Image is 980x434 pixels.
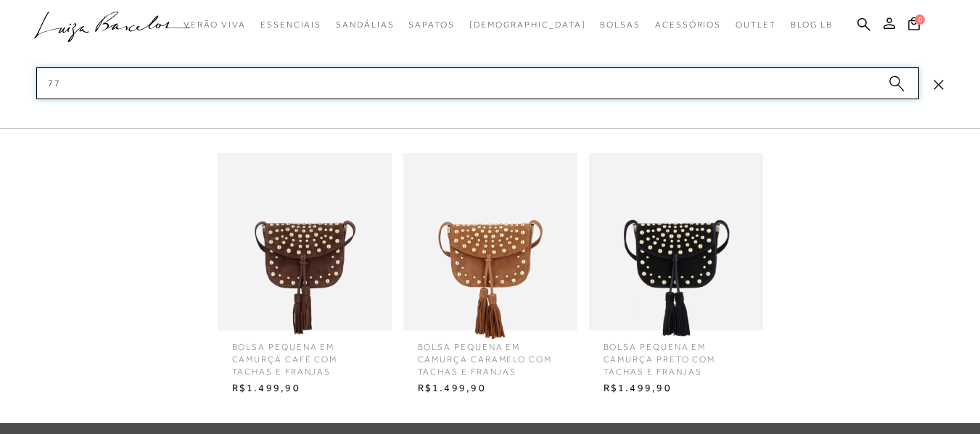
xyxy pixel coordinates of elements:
[184,20,246,30] span: Verão Viva
[791,20,833,30] span: BLOG LB
[36,67,919,99] input: Buscar.
[655,12,721,38] a: categoryNavScreenReaderText
[915,14,925,25] span: 0
[218,128,392,356] img: BOLSA PEQUENA EM CAMURÇA CAFÉ COM TACHAS E FRANJAS
[336,20,394,30] span: Sandálias
[260,12,321,38] a: categoryNavScreenReaderText
[400,153,581,399] a: BOLSA PEQUENA EM CAMURÇA CARAMELO COM TACHAS E FRANJAS BOLSA PEQUENA EM CAMURÇA CARAMELO COM TACH...
[736,12,776,38] a: categoryNavScreenReaderText
[736,20,776,30] span: Outlet
[593,377,759,399] span: R$1.499,90
[469,20,586,30] span: [DEMOGRAPHIC_DATA]
[260,20,321,30] span: Essenciais
[655,20,721,30] span: Acessórios
[600,12,641,38] a: categoryNavScreenReaderText
[600,20,641,30] span: Bolsas
[791,12,833,38] a: BLOG LB
[408,12,454,38] a: categoryNavScreenReaderText
[469,12,586,38] a: noSubCategoriesText
[221,330,388,377] span: BOLSA PEQUENA EM CAMURÇA CAFÉ COM TACHAS E FRANJAS
[585,153,767,399] a: BOLSA PEQUENA EM CAMURÇA PRETO COM TACHAS E FRANJAS BOLSA PEQUENA EM CAMURÇA PRETO COM TACHAS E F...
[336,12,394,38] a: categoryNavScreenReaderText
[407,377,574,399] span: R$1.499,90
[408,20,454,30] span: Sapatos
[221,377,388,399] span: R$1.499,90
[184,12,246,38] a: categoryNavScreenReaderText
[214,153,395,399] a: BOLSA PEQUENA EM CAMURÇA CAFÉ COM TACHAS E FRANJAS BOLSA PEQUENA EM CAMURÇA CAFÉ COM TACHAS E FRA...
[589,128,763,356] img: BOLSA PEQUENA EM CAMURÇA PRETO COM TACHAS E FRANJAS
[593,330,759,377] span: BOLSA PEQUENA EM CAMURÇA PRETO COM TACHAS E FRANJAS
[904,16,924,36] button: 0
[403,128,577,356] img: BOLSA PEQUENA EM CAMURÇA CARAMELO COM TACHAS E FRANJAS
[407,330,574,377] span: BOLSA PEQUENA EM CAMURÇA CARAMELO COM TACHAS E FRANJAS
